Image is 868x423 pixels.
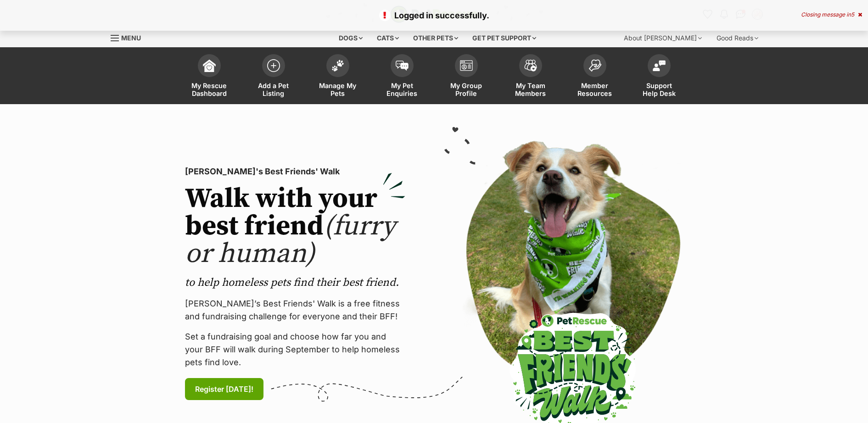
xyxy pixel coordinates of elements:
[195,384,253,395] span: Register [DATE]!
[710,29,765,47] div: Good Reads
[185,378,263,400] a: Register [DATE]!
[185,297,405,323] p: [PERSON_NAME]’s Best Friends' Walk is a free fitness and fundraising challenge for everyone and t...
[381,82,423,97] span: My Pet Enquiries
[185,330,405,369] p: Set a fundraising goal and choose how far you and your BFF will walk during September to help hom...
[563,50,627,104] a: Member Resources
[498,50,563,104] a: My Team Members
[510,82,551,97] span: My Team Members
[185,275,405,290] p: to help homeless pets find their best friend.
[396,61,409,71] img: pet-enquiries-icon-7e3ad2cf08bfb03b45e93fb7055b45f3efa6380592205ae92323e6603595dc1f.svg
[121,34,141,42] span: Menu
[241,50,306,104] a: Add a Pet Listing
[574,82,616,97] span: Member Resources
[588,59,601,72] img: member-resources-icon-8e73f808a243e03378d46382f2149f9095a855e16c252ad45f914b54edf8863c.svg
[370,50,434,104] a: My Pet Enquiries
[177,50,241,104] a: My Rescue Dashboard
[253,82,294,97] span: Add a Pet Listing
[617,29,708,47] div: About [PERSON_NAME]
[111,29,147,45] a: Menu
[203,59,216,72] img: dashboard-icon-eb2f2d2d3e046f16d808141f083e7271f6b2e854fb5c12c21221c1fb7104beca.svg
[185,185,405,268] h2: Walk with your best friend
[189,82,230,97] span: My Rescue Dashboard
[332,29,369,47] div: Dogs
[466,29,543,47] div: Get pet support
[460,60,473,71] img: group-profile-icon-3fa3cf56718a62981997c0bc7e787c4b2cf8bcc04b72c1350f741eb67cf2f40e.svg
[370,29,405,47] div: Cats
[317,82,358,97] span: Manage My Pets
[524,60,537,72] img: team-members-icon-5396bd8760b3fe7c0b43da4ab00e1e3bb1a5d9ba89233759b79545d2d3fc5d0d.svg
[185,209,396,271] span: (furry or human)
[331,60,344,72] img: manage-my-pets-icon-02211641906a0b7f246fdf0571729dbe1e7629f14944591b6c1af311fb30b64b.svg
[407,29,465,47] div: Other pets
[434,50,498,104] a: My Group Profile
[185,165,405,178] p: [PERSON_NAME]'s Best Friends' Walk
[306,50,370,104] a: Manage My Pets
[446,82,487,97] span: My Group Profile
[653,60,666,71] img: help-desk-icon-fdf02630f3aa405de69fd3d07c3f3aa587a6932b1a1747fa1d2bba05be0121f9.svg
[638,82,680,97] span: Support Help Desk
[627,50,691,104] a: Support Help Desk
[267,59,280,72] img: add-pet-listing-icon-0afa8454b4691262ce3f59096e99ab1cd57d4a30225e0717b998d2c9b9846f56.svg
